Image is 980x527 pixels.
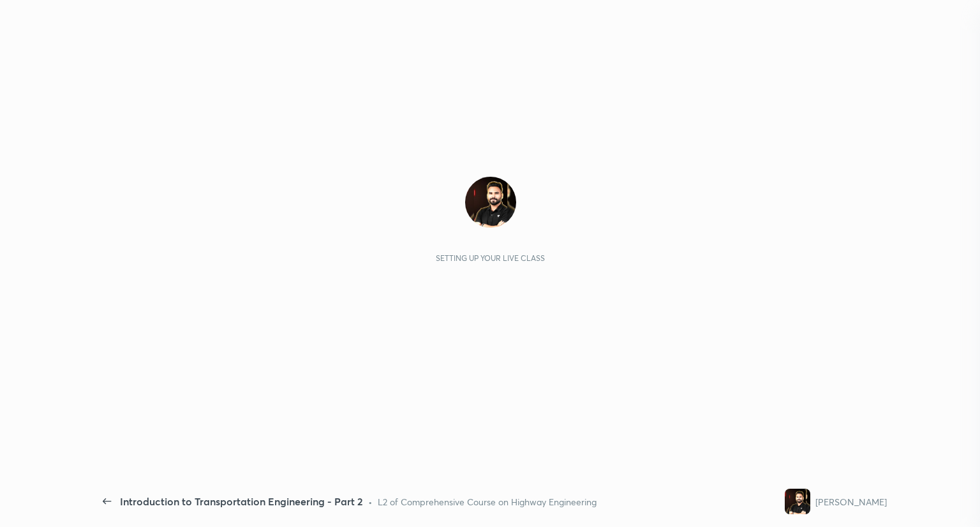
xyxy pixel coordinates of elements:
[120,494,363,509] div: Introduction to Transportation Engineering - Part 2
[436,253,545,263] div: Setting up your live class
[465,177,516,228] img: ae866704e905434385cbdb892f4f5a96.jpg
[815,495,887,508] div: [PERSON_NAME]
[368,495,373,508] div: •
[785,489,810,514] img: ae866704e905434385cbdb892f4f5a96.jpg
[378,495,597,508] div: L2 of Comprehensive Course on Highway Engineering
